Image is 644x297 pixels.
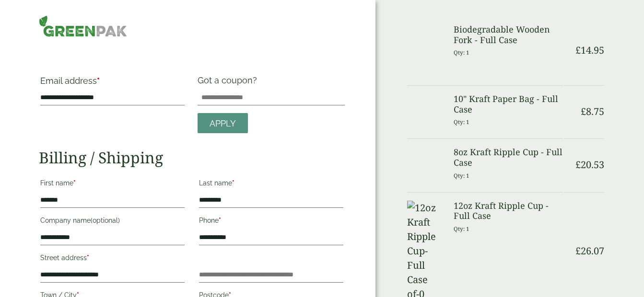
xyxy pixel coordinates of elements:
small: Qty: 1 [454,146,469,153]
abbr: required [219,217,221,224]
h3: 10" Kraft Paper Bag - Full Case [454,122,563,142]
bdi: 8.75 [581,158,604,171]
label: Street address [40,251,185,267]
label: First name [40,176,185,193]
span: Apply [210,118,236,129]
bdi: 14.95 [575,57,604,70]
a: Apply [198,113,248,134]
span: £ [575,269,581,282]
h2: Billing / Shipping [39,148,345,167]
bdi: 20.53 [575,269,604,282]
small: Qty: 1 [454,250,469,257]
small: Qty: 1 [454,49,469,56]
abbr: required [232,179,234,187]
span: £ [581,158,586,171]
label: Phone [199,214,343,230]
img: Biodegradable Wooden Fork-Full Case-0 [407,24,442,104]
abbr: required [87,254,89,262]
label: Last name [199,176,343,193]
abbr: required [97,76,100,86]
label: Got a coupon? [198,75,261,90]
span: (optional) [91,217,120,224]
span: £ [575,57,581,70]
h3: Biodegradable Wooden Fork - Full Case [454,24,563,45]
img: 10" Kraft Paper Bag-Full Case-0 [407,122,442,208]
img: GreenPak Supplies [39,15,127,37]
label: Company name [40,214,185,230]
abbr: required [73,179,76,187]
h3: 8oz Kraft Ripple Cup - Full Case [454,226,563,246]
label: Email address [40,77,185,90]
